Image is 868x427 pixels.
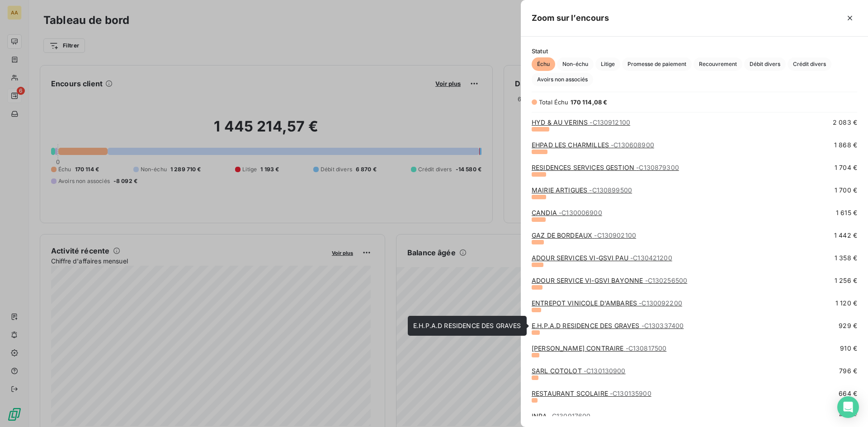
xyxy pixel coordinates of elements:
span: - C130006900 [559,209,602,216]
span: - C130817500 [626,344,667,352]
span: Statut [532,47,857,55]
span: - C130135900 [610,389,651,397]
a: INRA [532,412,590,420]
span: 1 615 € [836,208,857,217]
a: [PERSON_NAME] CONTRAIRE [532,344,666,352]
button: Promesse de paiement [622,57,692,71]
button: Crédit divers [788,57,831,71]
span: - C130337400 [642,322,684,329]
span: - C130256500 [645,277,688,284]
span: - C130917600 [549,412,591,420]
span: - C130879300 [636,164,679,171]
span: 664 € [839,389,857,398]
div: Open Intercom Messenger [837,396,859,418]
button: Non-échu [557,57,594,71]
a: RESIDENCES SERVICES GESTION [532,164,679,171]
span: - C130912100 [590,118,630,126]
button: Recouvrement [693,57,742,71]
span: 1 704 € [835,163,857,172]
span: 1 700 € [835,186,857,195]
a: E.H.P.A.D RESIDENCE DES GRAVES [532,322,684,329]
span: - C130902100 [594,231,636,239]
a: CANDIA [532,209,602,216]
h5: Zoom sur l’encours [532,12,609,24]
span: 1 120 € [835,299,857,308]
span: - C130608900 [611,141,654,149]
span: 1 868 € [834,141,857,150]
span: - C130092200 [639,299,682,307]
span: Total Échu [539,99,569,106]
span: 1 358 € [835,253,857,263]
a: SARL COTOLOT [532,367,626,375]
span: 1 442 € [834,231,857,240]
span: 910 € [840,344,857,353]
a: GAZ DE BORDEAUX [532,231,636,239]
a: ADOUR SERVICES VI-GSVI PAU [532,254,672,262]
button: Litige [595,57,620,71]
a: MAIRIE ARTIGUES [532,186,632,194]
a: RESTAURANT SCOLAIRE [532,389,651,397]
span: 1 256 € [835,276,857,285]
span: 170 114,08 € [571,99,608,106]
a: HYD & AU VERINS [532,118,630,126]
span: 796 € [839,366,857,375]
a: EHPAD LES CHARMILLES [532,141,654,149]
span: - C130421200 [630,254,672,262]
button: Échu [532,57,555,71]
span: - C130130900 [584,367,626,375]
button: Avoirs non associés [532,73,593,86]
button: Débit divers [744,57,786,71]
span: E.H.P.A.D RESIDENCE DES GRAVES [413,322,521,329]
span: 2 083 € [833,118,857,127]
span: 929 € [839,321,857,330]
a: ENTREPOT VINICOLE D'AMBARES [532,299,682,307]
span: - C130899500 [589,186,632,194]
div: grid [521,118,868,416]
a: ADOUR SERVICE VI-GSVI BAYONNE [532,277,687,284]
